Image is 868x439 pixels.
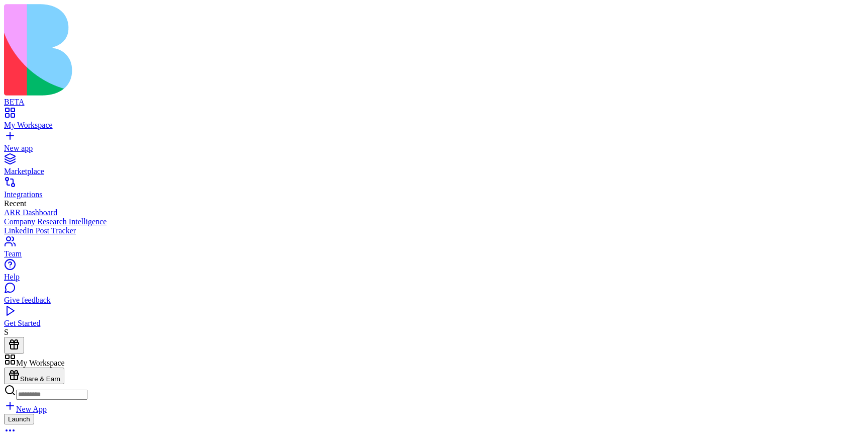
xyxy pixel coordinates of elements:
div: BETA [4,98,864,107]
span: Share & Earn [20,375,60,383]
div: Integrations [4,190,864,199]
a: Company Research Intelligence [4,217,864,226]
a: Help [4,264,864,282]
button: Share & Earn [4,368,64,384]
div: Team [4,249,864,258]
button: Launch [4,414,34,424]
span: S [4,328,9,336]
a: Integrations [4,181,864,199]
a: New App [4,405,47,413]
a: Marketplace [4,158,864,176]
a: LinkedIn Post Tracker [4,226,864,235]
a: Team [4,240,864,258]
div: New app [4,144,864,153]
a: My Workspace [4,112,864,130]
a: ARR Dashboard [4,208,864,217]
a: New app [4,135,864,153]
div: Give feedback [4,296,864,305]
img: logo [4,4,408,96]
a: Get Started [4,310,864,328]
div: My Workspace [4,121,864,130]
div: Marketplace [4,167,864,176]
span: My Workspace [16,359,65,367]
div: Get Started [4,319,864,328]
a: Give feedback [4,287,864,305]
div: Help [4,273,864,282]
span: Recent [4,199,26,208]
a: BETA [4,89,864,107]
